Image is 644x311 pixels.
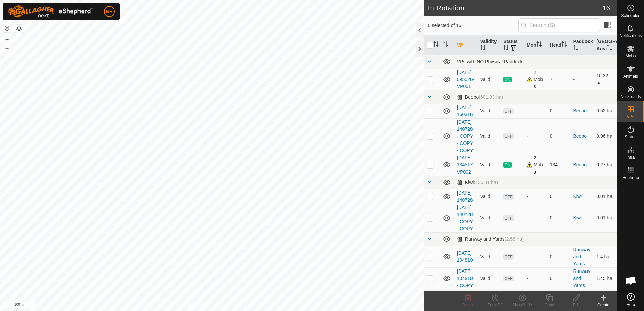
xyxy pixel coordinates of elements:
[594,267,617,289] td: 1.45 ha
[457,236,524,242] div: Runway and Yards
[594,104,617,118] td: 0.52 ha
[503,194,513,200] span: OFF
[603,3,610,13] span: 16
[185,302,210,308] a: Privacy Policy
[561,42,567,48] p-sorticon: Activate to sort
[479,94,503,100] span: (601.03 ha)
[3,44,11,52] button: –
[527,69,545,90] div: 2 Mobs
[474,180,498,185] span: (136.81 ha)
[457,180,498,185] div: Kiwi
[457,70,474,89] a: [DATE] 095526-VP001
[617,290,644,309] a: Help
[626,303,635,307] span: Help
[527,193,545,200] div: -
[106,8,113,15] span: RR
[527,133,545,140] div: -
[3,35,11,44] button: +
[478,154,501,176] td: Valid
[594,246,617,267] td: 1.4 ha
[478,118,501,154] td: Valid
[622,176,639,180] span: Heatmap
[620,95,641,99] span: Neckbands
[3,24,11,32] button: Reset Map
[621,270,641,291] a: Open chat
[570,35,594,55] th: Paddock
[15,25,23,33] button: Map Layers
[547,189,571,204] td: 0
[573,108,586,113] a: Beebo
[478,69,501,90] td: Valid
[478,246,501,267] td: Valid
[594,154,617,176] td: 0.27 ha
[594,204,617,232] td: 0.01 ha
[501,35,524,55] th: Status
[570,69,594,90] td: -
[457,105,473,117] a: [DATE] 160316
[594,118,617,154] td: 0.96 ha
[547,35,571,55] th: Head
[433,42,439,48] p-sorticon: Activate to sort
[527,107,545,114] div: -
[527,214,545,222] div: -
[457,268,473,288] a: [DATE] 104810 - COPY
[536,42,542,48] p-sorticon: Activate to sort
[573,193,582,199] a: Kiwi
[457,94,503,100] div: Beebo
[503,254,513,260] span: OFF
[457,190,473,203] a: [DATE] 140728
[503,77,511,82] span: ON
[594,69,617,90] td: 10.32 ha
[623,74,638,78] span: Animals
[443,42,448,48] p-sorticon: Activate to sort
[590,302,617,308] div: Create
[527,154,545,176] div: 2 Mobs
[621,14,640,18] span: Schedules
[503,276,513,281] span: OFF
[607,46,612,51] p-sorticon: Activate to sort
[478,189,501,204] td: Valid
[503,108,513,114] span: OFF
[547,118,571,154] td: 0
[457,119,473,153] a: [DATE] 140728 - COPY - COPY - COPY
[503,215,513,221] span: OFF
[625,135,636,139] span: Status
[626,155,635,159] span: Infra
[524,35,547,55] th: Mob
[503,162,511,168] span: ON
[573,247,590,266] a: Runway and Yards
[573,133,586,139] a: Beebo
[536,302,563,308] div: Copy
[573,46,578,51] p-sorticon: Activate to sort
[620,34,642,38] span: Notifications
[428,4,603,12] h2: In Rotation
[457,59,614,64] div: VPs with NO Physical Paddock
[573,215,582,221] a: Kiwi
[527,253,545,260] div: -
[503,133,513,139] span: OFF
[505,236,524,242] span: (2.58 ha)
[547,69,571,90] td: 7
[478,104,501,118] td: Valid
[573,162,586,167] a: Beebo
[573,268,590,288] a: Runway and Yards
[626,54,636,58] span: Mobs
[8,5,93,18] img: Gallagher Logo
[594,189,617,204] td: 0.01 ha
[547,267,571,289] td: 0
[428,22,518,29] span: 0 selected of 16
[547,154,571,176] td: 134
[503,46,509,51] p-sorticon: Activate to sort
[547,246,571,267] td: 0
[627,115,634,119] span: VPs
[547,204,571,232] td: 0
[457,205,473,231] a: [DATE] 140728 - COPY - COPY
[478,35,501,55] th: Validity
[547,104,571,118] td: 0
[482,302,509,308] div: Turn Off
[478,267,501,289] td: Valid
[594,35,617,55] th: [GEOGRAPHIC_DATA] Area
[563,302,590,308] div: Edit
[462,303,474,307] span: Delete
[457,250,473,263] a: [DATE] 104810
